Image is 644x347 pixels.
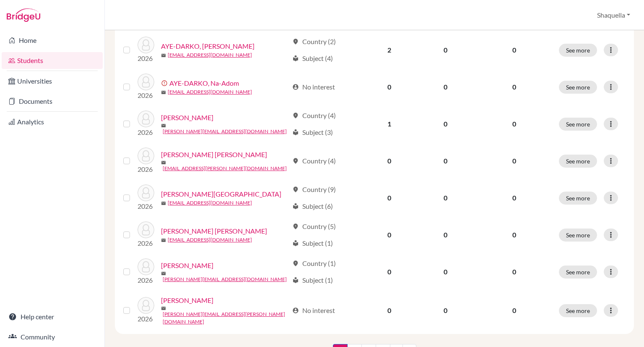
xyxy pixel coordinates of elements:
img: COLLISON, Emmanuel [138,297,154,314]
div: Subject (1) [292,275,333,285]
button: Shaquella [593,7,634,23]
a: Analytics [2,113,103,130]
a: [PERSON_NAME][EMAIL_ADDRESS][DOMAIN_NAME] [163,276,287,283]
span: local_library [292,129,299,136]
p: 2026 [138,275,154,285]
a: Students [2,52,103,69]
a: [PERSON_NAME][GEOGRAPHIC_DATA] [161,189,281,199]
span: location_on [292,186,299,193]
p: 2026 [138,127,154,137]
td: 0 [362,216,417,253]
p: 2026 [138,314,154,324]
span: local_library [292,203,299,210]
button: See more [559,44,597,57]
img: BHAGCHANDANI, Vanshika [138,110,154,127]
img: BOATENG, Afua [138,184,154,201]
a: Home [2,32,103,49]
span: mail [161,306,166,311]
div: Subject (6) [292,201,333,211]
a: [PERSON_NAME] [PERSON_NAME] [161,226,267,236]
span: error_outline [161,80,169,87]
div: Country (4) [292,156,336,166]
p: 0 [480,230,549,240]
button: See more [559,155,597,168]
p: 0 [480,119,549,129]
img: BUDHRANI, Vinnay Deepak [138,258,154,275]
td: 0 [362,253,417,290]
span: location_on [292,223,299,230]
button: See more [559,118,597,131]
img: AYE-DARKO, Aseda Adoma [138,37,154,53]
td: 0 [362,142,417,179]
p: 2026 [138,53,154,63]
p: 2026 [138,90,154,100]
td: 0 [417,253,475,290]
a: [EMAIL_ADDRESS][DOMAIN_NAME] [168,199,252,207]
span: mail [161,271,166,276]
td: 2 [362,32,417,68]
a: AYE-DARKO, Na-Adom [169,78,239,88]
a: [EMAIL_ADDRESS][DOMAIN_NAME] [168,88,252,96]
div: Country (2) [292,37,336,47]
p: 0 [480,267,549,277]
button: See more [559,81,597,94]
a: [PERSON_NAME] [161,113,213,123]
img: AYE-DARKO, Na-Adom [138,74,154,90]
p: 2026 [138,201,154,211]
a: Help center [2,308,103,325]
a: [EMAIL_ADDRESS][DOMAIN_NAME] [168,51,252,59]
td: 0 [362,179,417,216]
p: 0 [480,82,549,92]
span: location_on [292,38,299,45]
td: 0 [362,68,417,105]
td: 0 [362,290,417,331]
span: mail [161,160,166,165]
p: 2026 [138,238,154,248]
td: 0 [417,216,475,253]
div: Country (4) [292,110,336,121]
p: 0 [480,45,549,55]
span: mail [161,238,166,243]
a: Documents [2,93,103,110]
span: local_library [292,277,299,284]
div: Subject (1) [292,238,333,248]
a: [EMAIL_ADDRESS][DOMAIN_NAME] [168,236,252,244]
p: 0 [480,193,549,203]
button: See more [559,304,597,317]
div: Country (1) [292,258,336,268]
span: mail [161,90,166,95]
button: See more [559,192,597,205]
div: No interest [292,305,335,315]
td: 0 [417,105,475,142]
img: Bridge-U [7,8,40,22]
a: [EMAIL_ADDRESS][PERSON_NAME][DOMAIN_NAME] [163,165,287,172]
a: [PERSON_NAME] [161,295,213,305]
span: mail [161,201,166,206]
a: [PERSON_NAME][EMAIL_ADDRESS][DOMAIN_NAME] [163,128,287,135]
span: location_on [292,260,299,267]
td: 0 [417,142,475,179]
td: 0 [417,68,475,105]
span: location_on [292,158,299,164]
p: 0 [480,156,549,166]
p: 0 [480,305,549,315]
a: AYE-DARKO, [PERSON_NAME] [161,41,254,51]
p: 2026 [138,164,154,174]
img: BRAM ANNOR, Jenell [138,221,154,238]
span: local_library [292,240,299,247]
div: Country (5) [292,221,336,231]
a: Community [2,329,103,345]
span: mail [161,53,166,58]
td: 0 [417,179,475,216]
img: BOAHEN, Albert Kwasi Adu [138,147,154,164]
a: [PERSON_NAME][EMAIL_ADDRESS][PERSON_NAME][DOMAIN_NAME] [163,310,288,326]
span: location_on [292,112,299,119]
span: local_library [292,55,299,62]
a: [PERSON_NAME] [PERSON_NAME] [161,150,267,160]
span: account_circle [292,307,299,314]
td: 0 [417,290,475,331]
span: account_circle [292,84,299,90]
td: 1 [362,105,417,142]
td: 0 [417,32,475,68]
div: Country (9) [292,184,336,195]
